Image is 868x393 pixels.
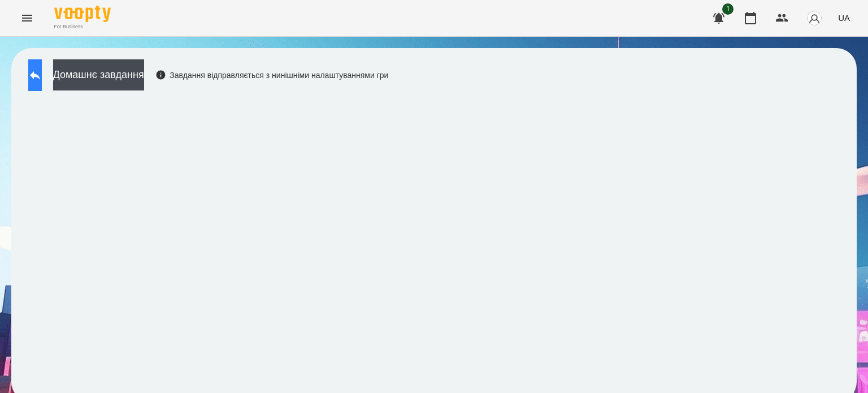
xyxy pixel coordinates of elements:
[54,6,111,22] img: Voopty Logo
[838,12,850,24] span: UA
[155,70,389,81] div: Завдання відправляється з нинішніми налаштуваннями гри
[834,7,854,28] button: UA
[722,3,734,15] span: 1
[54,23,111,31] span: For Business
[806,10,822,26] img: avatar_s.png
[53,59,144,90] button: Домашнє завдання
[14,5,41,32] button: Menu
